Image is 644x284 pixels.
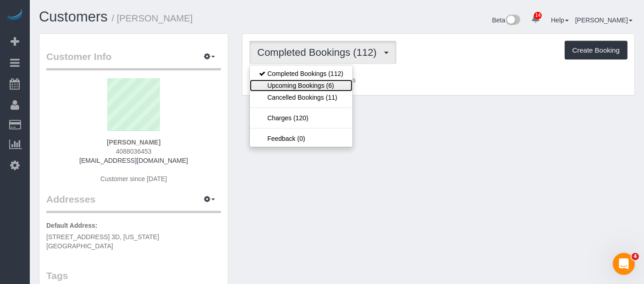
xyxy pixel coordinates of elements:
button: Create Booking [565,41,627,60]
p: Customer has 0 Completed Bookings [249,75,627,85]
a: Beta [492,16,521,24]
img: Automaid Logo [6,9,24,22]
legend: Customer Info [46,50,221,70]
a: Feedback (0) [250,133,352,145]
a: [PERSON_NAME] [575,16,633,24]
hm-ph: 4088036453 [116,148,152,155]
span: 4 [632,253,639,260]
a: Cancelled Bookings (11) [250,91,352,103]
a: Upcoming Bookings (6) [250,80,352,91]
a: Help [551,16,569,24]
span: Completed Bookings (112) [257,47,381,58]
a: 14 [527,9,545,29]
span: [STREET_ADDRESS] 3D, [US_STATE][GEOGRAPHIC_DATA] [46,233,159,250]
button: Completed Bookings (112) [249,41,396,64]
iframe: Intercom live chat [613,253,635,275]
span: 14 [534,12,542,19]
small: / [PERSON_NAME] [112,13,193,23]
strong: [PERSON_NAME] [107,139,160,146]
span: Customer since [DATE] [100,175,167,182]
a: Completed Bookings (112) [250,68,352,80]
label: Default Address: [46,221,98,230]
a: Customers [39,9,108,25]
img: New interface [505,15,520,27]
a: [EMAIL_ADDRESS][DOMAIN_NAME] [79,157,188,164]
a: Charges (120) [250,112,352,124]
